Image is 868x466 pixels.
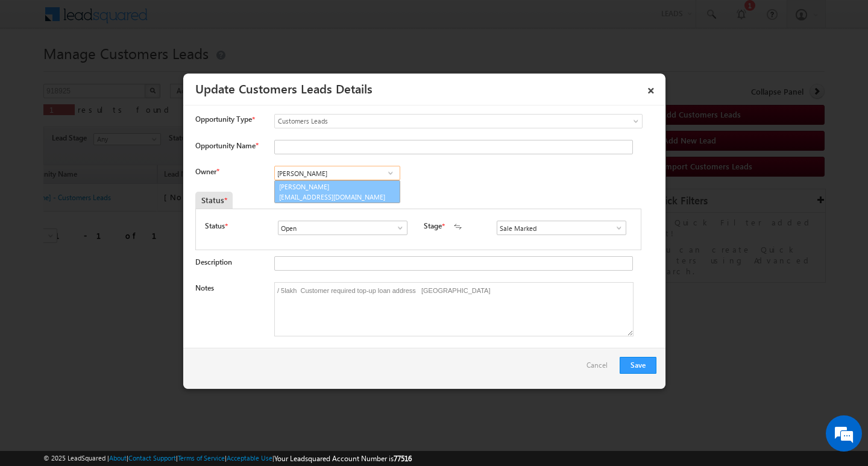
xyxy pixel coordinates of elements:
a: Customers Leads [274,114,643,128]
a: × [641,78,661,99]
label: Owner [195,167,219,176]
textarea: Type your message and hit 'Enter' [16,112,220,361]
span: Customers Leads [275,116,593,127]
span: 77516 [394,454,412,463]
a: Acceptable Use [227,454,272,462]
input: Type to Search [497,221,626,235]
div: Status [195,192,233,209]
div: Chat with us now [63,63,203,79]
img: d_60004797649_company_0_60004797649 [20,63,51,79]
span: Opportunity Type [195,114,252,125]
a: Cancel [587,357,614,380]
a: Update Customers Leads Details [195,80,373,96]
button: Save [620,357,656,374]
a: About [109,454,127,462]
input: Type to Search [278,221,407,235]
label: Opportunity Name [195,141,258,150]
a: Contact Support [128,454,176,462]
a: Show All Items [389,222,404,234]
em: Start Chat [164,371,219,388]
label: Status [205,221,225,231]
a: Terms of Service [178,454,225,462]
label: Stage [424,221,442,231]
div: Minimize live chat window [198,6,227,35]
span: © 2025 LeadSquared | | | | | [43,453,412,464]
a: Show All Items [383,167,398,179]
a: Show All Items [608,222,623,234]
span: Your Leadsquared Account Number is [274,454,412,463]
a: [PERSON_NAME] [274,180,400,203]
input: Type to Search [274,166,400,180]
label: Notes [195,283,214,292]
span: [EMAIL_ADDRESS][DOMAIN_NAME] [279,192,388,201]
label: Description [195,257,232,266]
